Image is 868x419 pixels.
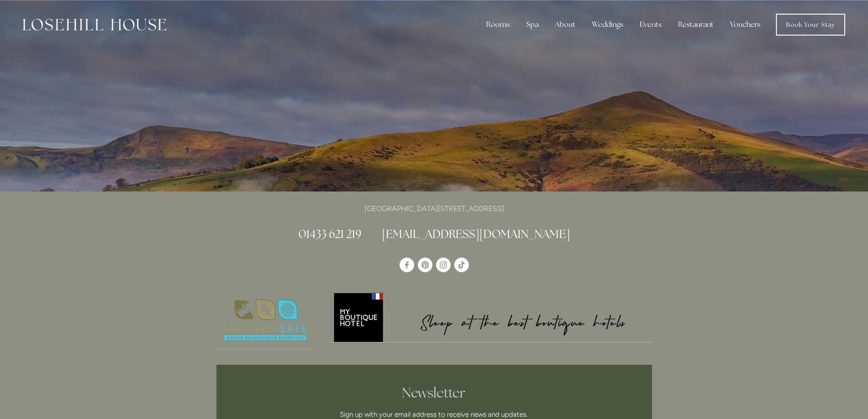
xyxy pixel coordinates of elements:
[382,227,570,241] a: [EMAIL_ADDRESS][DOMAIN_NAME]
[266,385,602,401] h2: Newsletter
[329,291,652,342] img: My Boutique Hotel - Logo
[776,14,845,36] a: Book Your Stay
[216,202,652,215] p: [GEOGRAPHIC_DATA][STREET_ADDRESS]
[479,16,517,34] div: Rooms
[23,19,166,31] img: Losehill House
[671,16,721,34] div: Restaurant
[454,258,469,272] a: TikTok
[519,16,546,34] div: Spa
[298,227,361,241] a: 01433 621 219
[723,16,768,34] a: Vouchers
[418,258,432,272] a: Pinterest
[632,16,669,34] div: Events
[436,258,451,272] a: Instagram
[400,258,414,272] a: Losehill House Hotel & Spa
[216,291,314,349] a: Nature's Safe - Logo
[585,16,631,34] div: Weddings
[216,291,314,349] img: Nature's Safe - Logo
[548,16,583,34] div: About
